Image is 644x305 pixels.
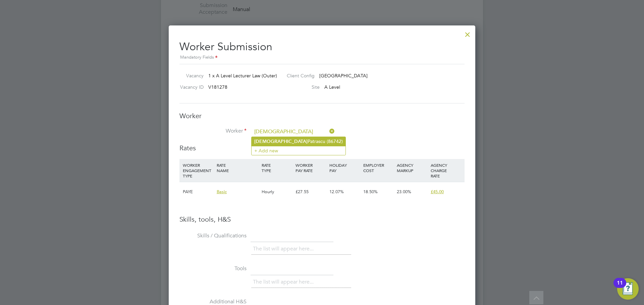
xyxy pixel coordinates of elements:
li: The list will appear here... [253,278,316,287]
li: The list will appear here... [253,244,316,253]
span: Basic [217,189,227,195]
li: + Add new [252,146,345,155]
label: Client Config [281,73,315,79]
div: AGENCY MARKUP [395,159,429,176]
div: Mandatory Fields [179,54,465,61]
span: 18.50% [363,189,378,195]
span: V181278 [208,84,227,90]
b: [DEMOGRAPHIC_DATA] [254,139,308,144]
div: WORKER PAY RATE [294,159,328,176]
h3: Rates [179,144,465,152]
span: 23.00% [397,189,411,195]
div: RATE TYPE [260,159,294,176]
label: Worker [179,128,247,135]
h3: Worker [179,111,465,120]
div: RATE NAME [215,159,260,176]
div: Hourly [260,182,294,202]
div: AGENCY CHARGE RATE [429,159,463,182]
label: Site [281,84,320,90]
span: 1 x A Level Lecturer Law (Outer) [208,73,277,79]
div: 11 [617,283,623,292]
button: Open Resource Center, 11 new notifications [617,278,639,300]
label: Vacancy ID [177,84,204,90]
div: £27.55 [294,182,328,202]
div: PAYE [181,182,215,202]
span: [GEOGRAPHIC_DATA] [319,73,368,79]
input: Search for... [252,127,335,137]
h2: Worker Submission [179,35,465,61]
h3: Skills, tools, H&S [179,215,465,224]
li: Patrascu (86742) [252,137,345,146]
span: A Level [324,84,340,90]
div: HOLIDAY PAY [328,159,362,176]
label: Tools [179,265,247,272]
span: £45.00 [431,189,444,195]
span: 12.07% [329,189,344,195]
label: Skills / Qualifications [179,232,247,239]
label: Vacancy [177,73,204,79]
div: WORKER ENGAGEMENT TYPE [181,159,215,182]
div: EMPLOYER COST [362,159,395,176]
